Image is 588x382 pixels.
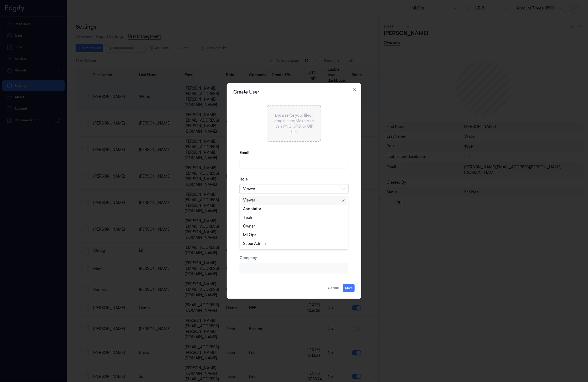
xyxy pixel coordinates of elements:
label: Role [240,177,248,182]
div: Owner [243,224,255,229]
span: Browse for your file [275,113,309,118]
button: Cancel [326,284,341,292]
div: Viewer [243,198,255,203]
div: Annotator [243,207,261,212]
div: MLOps [243,233,256,238]
div: Super Admin [243,241,266,247]
div: Tech [243,215,252,221]
label: Email [240,150,249,156]
label: Company [240,255,257,261]
h2: Create User [233,90,355,95]
p: or drag it here; Make sure it's a PNG, JPG, or GIF file [274,113,314,135]
button: Save [343,284,355,292]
